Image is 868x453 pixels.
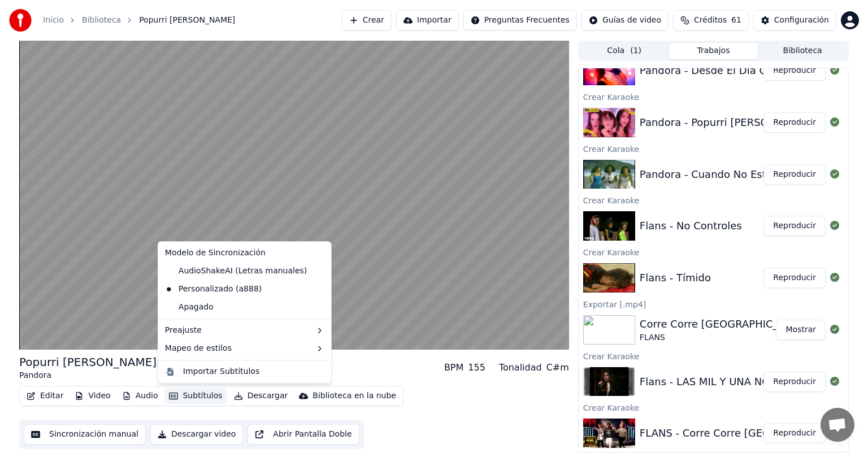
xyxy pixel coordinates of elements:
div: Flans - No Controles [640,218,742,234]
div: FLANS [640,332,808,343]
div: Crear Karaoke [579,400,848,414]
div: Chat abierto [821,408,854,442]
div: Modelo de Sincronización [160,244,329,262]
button: Audio [118,388,163,404]
img: youka [9,9,32,32]
div: Tonalidad [499,361,542,374]
button: Editar [22,388,68,404]
button: Trabajos [669,43,758,59]
div: Flans - LAS MIL Y UNA NOCHES [640,374,798,390]
div: Crear Karaoke [579,90,848,103]
div: Exportar [.mp4] [579,297,848,311]
div: Crear Karaoke [579,142,848,155]
button: Reproducir [763,216,826,236]
button: Abrir Pantalla Doble [248,424,359,445]
button: Configuración [753,10,836,31]
button: Cola [580,43,669,59]
div: Personalizado (a888) [160,280,266,298]
div: Crear Karaoke [579,349,848,363]
button: Reproducir [763,268,826,288]
button: Importar [396,10,459,31]
button: Reproducir [763,423,826,443]
div: Importar Subtítulos [183,366,259,377]
button: Biblioteca [758,43,847,59]
div: Biblioteca en la nube [313,390,396,402]
div: FLANS - Corre Corre [GEOGRAPHIC_DATA] [640,425,851,441]
div: Preajuste [160,321,329,339]
button: Reproducir [763,112,826,133]
button: Preguntas Frecuentes [463,10,577,31]
div: AudioShakeAI (Letras manuales) [160,262,312,280]
a: Biblioteca [82,15,121,26]
span: Popurri [PERSON_NAME] [139,15,235,26]
div: Flans - Tímido [640,270,711,286]
div: Crear Karaoke [579,245,848,259]
a: Inicio [43,15,64,26]
button: Sincronización manual [24,424,146,445]
div: Pandora - Popurri [PERSON_NAME] [640,115,815,130]
button: Guías de video [581,10,669,31]
span: 61 [731,15,741,26]
div: Apagado [160,298,329,316]
div: Popurri [PERSON_NAME] [19,354,157,370]
button: Descargar video [150,424,243,445]
div: Corre Corre [GEOGRAPHIC_DATA] [640,316,808,332]
div: Configuración [774,15,829,26]
button: Crear [342,10,392,31]
span: ( 1 ) [630,45,641,56]
button: Reproducir [763,164,826,185]
div: Crear Karaoke [579,193,848,207]
div: BPM [444,361,463,374]
button: Reproducir [763,60,826,81]
div: Mapeo de estilos [160,339,329,358]
div: Pandora - Cuando No Estas Conmigo [640,167,826,182]
span: Créditos [694,15,727,26]
button: Mostrar [776,320,826,340]
button: Descargar [229,388,293,404]
div: C#m [546,361,569,374]
div: Pandora - Desde El Día Que Te Fuiste [640,63,827,79]
button: Reproducir [763,372,826,392]
button: Créditos61 [673,10,749,31]
button: Subtítulos [164,388,227,404]
button: Video [70,388,115,404]
div: Pandora [19,370,157,381]
div: 155 [468,361,485,374]
nav: breadcrumb [43,15,235,26]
